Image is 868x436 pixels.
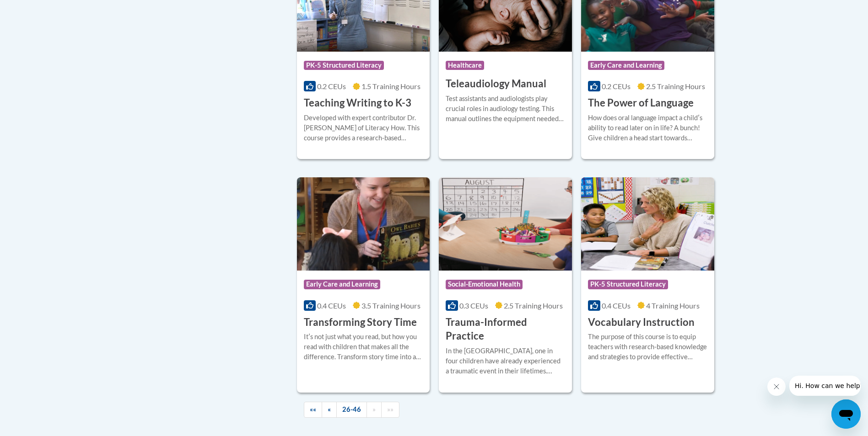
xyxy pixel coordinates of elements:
[328,405,331,413] span: «
[304,61,384,70] span: PK-5 Structured Literacy
[297,177,430,392] a: Course LogoEarly Care and Learning0.4 CEUs3.5 Training Hours Transforming Story TimeItʹs not just...
[381,402,399,418] a: End
[767,378,786,396] iframe: Close message
[304,332,423,362] div: Itʹs not just what you read, but how you read with children that makes all the difference. Transf...
[5,6,74,14] span: Hi. How can we help?
[831,399,861,429] iframe: Button to launch messaging window
[446,346,565,376] div: In the [GEOGRAPHIC_DATA], one in four children have already experienced a traumatic event in thei...
[361,82,421,90] span: 1.5 Training Hours
[446,77,546,91] h3: Teleaudiology Manual
[588,61,664,70] span: Early Care and Learning
[387,405,394,413] span: »»
[602,82,631,90] span: 0.2 CEUs
[446,94,565,124] div: Test assistants and audiologists play crucial roles in audiology testing. This manual outlines th...
[588,280,668,289] span: PK-5 Structured Literacy
[304,280,380,289] span: Early Care and Learning
[322,402,337,418] a: Previous
[336,402,367,418] a: 26-46
[588,113,707,143] div: How does oral language impact a childʹs ability to read later on in life? A bunch! Give children ...
[646,301,700,310] span: 4 Training Hours
[372,405,376,413] span: »
[439,177,572,392] a: Course LogoSocial-Emotional Health0.3 CEUs2.5 Training Hours Trauma-Informed PracticeIn the [GEOG...
[439,177,572,271] img: Course Logo
[581,177,714,271] img: Course Logo
[504,301,563,310] span: 2.5 Training Hours
[588,315,695,330] h3: Vocabulary Instruction
[588,332,707,362] div: The purpose of this course is to equip teachers with research-based knowledge and strategies to p...
[446,61,484,70] span: Healthcare
[297,177,430,271] img: Course Logo
[304,113,423,143] div: Developed with expert contributor Dr. [PERSON_NAME] of Literacy How. This course provides a resea...
[304,315,417,330] h3: Transforming Story Time
[304,96,411,110] h3: Teaching Writing to K-3
[304,402,322,418] a: Begining
[789,376,861,396] iframe: Message from company
[446,280,523,289] span: Social-Emotional Health
[581,177,714,392] a: Course LogoPK-5 Structured Literacy0.4 CEUs4 Training Hours Vocabulary InstructionThe purpose of ...
[459,301,488,310] span: 0.3 CEUs
[310,405,316,413] span: ««
[317,301,346,310] span: 0.4 CEUs
[602,301,631,310] span: 0.4 CEUs
[361,301,421,310] span: 3.5 Training Hours
[317,82,346,90] span: 0.2 CEUs
[588,96,694,110] h3: The Power of Language
[646,82,705,90] span: 2.5 Training Hours
[446,315,565,344] h3: Trauma-Informed Practice
[367,402,382,418] a: Next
